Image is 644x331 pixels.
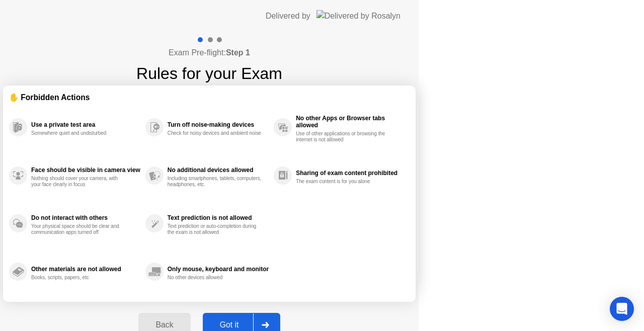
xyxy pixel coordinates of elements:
div: Including smartphones, tablets, computers, headphones, etc. [168,176,263,188]
div: No other devices allowed [168,275,263,281]
div: Text prediction or auto-completion during the exam is not allowed [168,223,263,235]
div: Text prediction is not allowed [168,214,269,221]
div: Do not interact with others [31,214,140,221]
h1: Rules for your Exam [136,61,282,86]
b: Step 1 [226,48,250,57]
h4: Exam Pre-flight: [169,47,250,59]
div: No other Apps or Browser tabs allowed [296,115,405,129]
div: Turn off noise-making devices [168,121,269,128]
div: Only mouse, keyboard and monitor [168,266,269,273]
div: No additional devices allowed [168,167,269,174]
img: Delivered by Rosalyn [316,10,400,22]
div: Sharing of exam content prohibited [296,170,405,177]
div: Got it [206,320,253,329]
div: Nothing should cover your camera, with your face clearly in focus [31,176,126,188]
div: Face should be visible in camera view [31,167,140,174]
div: Open Intercom Messenger [610,297,634,321]
div: The exam content is for you alone [296,179,391,185]
div: Somewhere quiet and undisturbed [31,130,126,136]
div: Use of other applications or browsing the internet is not allowed [296,131,391,143]
div: Check for noisy devices and ambient noise [168,130,263,136]
div: Delivered by [266,10,310,22]
div: ✋ Forbidden Actions [9,92,410,103]
div: Books, scripts, papers, etc [31,275,126,281]
div: Other materials are not allowed [31,266,140,273]
div: Use a private test area [31,121,140,128]
div: Back [141,320,187,329]
div: Your physical space should be clear and communication apps turned off [31,223,126,235]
